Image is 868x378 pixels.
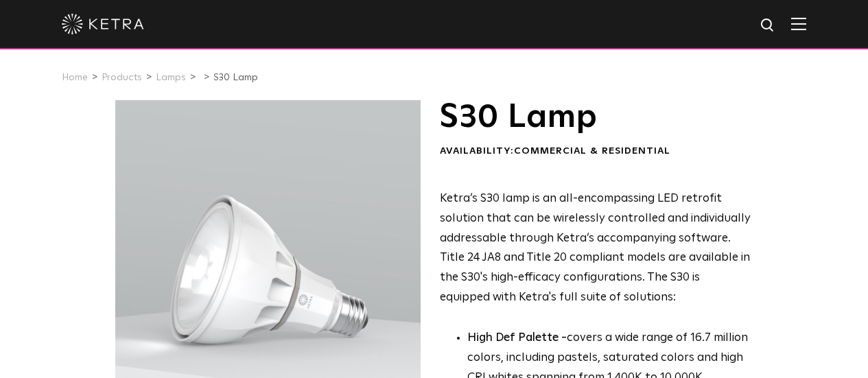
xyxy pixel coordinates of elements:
span: Ketra’s S30 lamp is an all-encompassing LED retrofit solution that can be wirelessly controlled a... [440,193,751,303]
div: Availability: [440,145,752,158]
h1: S30 Lamp [440,100,752,134]
img: ketra-logo-2019-white [62,14,144,34]
span: Commercial & Residential [514,146,670,156]
a: S30 Lamp [213,73,258,82]
img: Hamburger%20Nav.svg [791,17,806,30]
strong: High Def Palette - [467,332,567,344]
img: search icon [760,17,777,34]
a: Products [102,73,142,82]
a: Lamps [156,73,186,82]
a: Home [62,73,88,82]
